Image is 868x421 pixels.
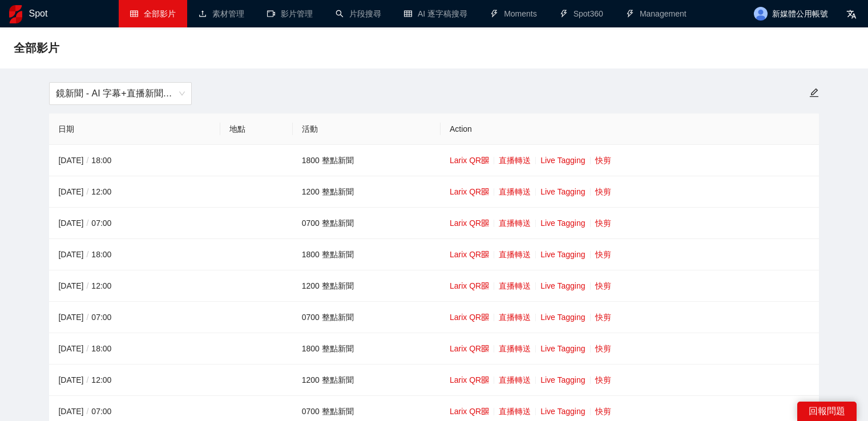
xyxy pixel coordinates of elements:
td: 1200 整點新聞 [293,176,441,208]
th: Action [441,114,819,145]
span: / [83,344,91,353]
a: 直播轉送 [499,375,531,384]
a: Larix QR [450,156,489,165]
a: Larix QR [450,218,489,228]
a: 快剪 [595,218,611,228]
span: table [130,10,138,18]
td: [DATE] 12:00 [49,270,220,302]
span: / [83,407,91,416]
a: thunderboltMoments [490,9,537,18]
a: 直播轉送 [499,156,531,165]
a: Larix QR [450,281,489,290]
span: / [83,313,91,322]
td: 1800 整點新聞 [293,145,441,176]
a: Larix QR [450,313,489,322]
span: qrcode [481,250,489,258]
a: 快剪 [595,375,611,384]
span: qrcode [481,313,489,321]
a: 直播轉送 [499,281,531,290]
td: [DATE] 12:00 [49,365,220,396]
span: edit [809,88,819,98]
a: Live Tagging [540,187,585,196]
a: search片段搜尋 [336,9,381,18]
td: [DATE] 18:00 [49,239,220,270]
a: upload素材管理 [199,9,244,18]
span: qrcode [481,376,489,384]
a: 快剪 [595,313,611,322]
span: qrcode [481,282,489,290]
a: Larix QR [450,250,489,259]
a: 直播轉送 [499,344,531,353]
th: 日期 [49,114,220,145]
span: / [83,250,91,259]
span: qrcode [481,188,489,196]
a: Live Tagging [540,281,585,290]
a: 直播轉送 [499,187,531,196]
span: / [83,156,91,165]
span: 鏡新聞 - AI 字幕+直播新聞（2025-2027） [56,83,185,104]
a: tableAI 逐字稿搜尋 [404,9,467,18]
th: 地點 [220,114,292,145]
a: 直播轉送 [499,218,531,228]
th: 活動 [293,114,441,145]
a: Larix QR [450,344,489,353]
span: qrcode [481,407,489,415]
td: 1200 整點新聞 [293,365,441,396]
a: video-camera影片管理 [267,9,313,18]
td: 1800 整點新聞 [293,333,441,365]
td: [DATE] 07:00 [49,302,220,333]
img: avatar [754,7,768,21]
a: 快剪 [595,281,611,290]
a: 快剪 [595,407,611,416]
span: 全部影片 [14,39,59,57]
a: Live Tagging [540,156,585,165]
span: / [83,218,91,228]
span: qrcode [481,156,489,164]
a: Larix QR [450,407,489,416]
td: [DATE] 18:00 [49,145,220,176]
a: Larix QR [450,375,489,384]
a: 快剪 [595,187,611,196]
span: / [83,375,91,384]
td: 1200 整點新聞 [293,270,441,302]
a: Live Tagging [540,407,585,416]
td: [DATE] 12:00 [49,176,220,208]
td: 0700 整點新聞 [293,302,441,333]
span: qrcode [481,219,489,227]
span: qrcode [481,345,489,353]
span: / [83,187,91,196]
a: thunderboltManagement [626,9,687,18]
td: 1800 整點新聞 [293,239,441,270]
a: 快剪 [595,156,611,165]
img: logo [9,5,22,23]
a: Live Tagging [540,250,585,259]
a: Larix QR [450,187,489,196]
a: Live Tagging [540,218,585,228]
a: 快剪 [595,344,611,353]
td: [DATE] 07:00 [49,208,220,239]
span: / [83,281,91,290]
a: 直播轉送 [499,313,531,322]
a: Live Tagging [540,344,585,353]
div: 回報問題 [797,402,857,421]
span: 全部影片 [144,9,176,18]
a: 直播轉送 [499,250,531,259]
a: thunderboltSpot360 [560,9,603,18]
td: 0700 整點新聞 [293,208,441,239]
a: Live Tagging [540,375,585,384]
a: 直播轉送 [499,407,531,416]
a: Live Tagging [540,313,585,322]
td: [DATE] 18:00 [49,333,220,365]
a: 快剪 [595,250,611,259]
